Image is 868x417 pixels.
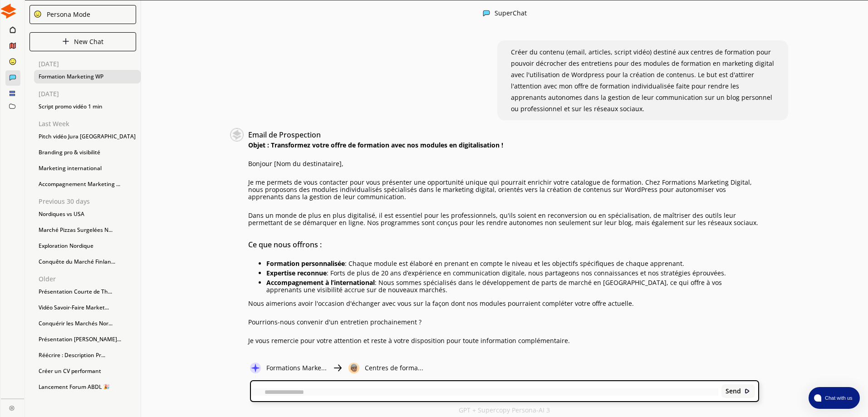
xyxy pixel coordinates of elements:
p: Pourrions-nous convenir d'un entretien prochainement ? [248,319,759,326]
div: Branding pro & visibilité [34,146,141,159]
p: New Chat [74,38,103,45]
div: Conquérir les Marchés Nor... [34,317,141,330]
p: Bonjour [Nom du destinataire], [248,160,759,167]
div: Persona Mode [44,11,90,18]
div: Présentation Courte de Th... [34,285,141,299]
p: [DATE] [39,90,141,98]
p: Formations Marke... [266,364,327,372]
strong: Formation personnalisée [266,259,345,268]
div: Vidéo Savoir-Faire Market... [34,301,141,314]
img: Close [230,128,244,142]
p: [DATE] [39,60,141,68]
div: Formation Marketing WP [34,70,141,83]
div: Nordiques vs USA [34,207,141,221]
div: Pitch vidéo Jura [GEOGRAPHIC_DATA] [34,130,141,143]
img: Close [9,405,15,411]
p: Je vous remercie pour votre attention et reste à votre disposition pour toute information complém... [248,337,759,344]
img: Close [1,4,16,19]
p: Older [39,275,141,283]
button: atlas-launcher [809,387,860,409]
strong: Accompagnement à l’international [266,278,375,287]
b: Send [726,388,741,395]
p: : Nous sommes spécialisés dans le développement de parts de marché en [GEOGRAPHIC_DATA], ce qui o... [266,279,759,294]
h3: Ce que nous offrons : [248,238,759,251]
div: SuperChat [495,10,527,18]
a: Close [1,399,24,415]
img: Close [332,363,343,373]
span: Chat with us [821,394,854,402]
div: Créer un CV performant [34,364,141,378]
p: : Chaque module est élaboré en prenant en compte le niveau et les objectifs spécifiques de chaque... [266,260,759,267]
p: Dans un monde de plus en plus digitalisé, il est essentiel pour les professionnels, qu'ils soient... [248,212,759,226]
div: Script promo vidéo 1 min [34,100,141,113]
p: Previous 30 days [39,198,141,205]
div: Exploration Nordique [34,239,141,253]
p: Centres de forma... [365,364,423,372]
img: Close [34,10,42,18]
p: : Forts de plus de 20 ans d’expérience en communication digitale, nous partageons nos connaissanc... [266,270,759,277]
img: Close [348,363,359,373]
img: Close [62,38,69,45]
img: Close [483,10,490,17]
img: Close [744,388,750,394]
p: Last Week [39,120,141,128]
div: Présentation [PERSON_NAME]... [34,333,141,346]
div: Accompagnement Marketing ... [34,177,141,191]
img: Close [250,363,261,373]
span: Créer du contenu (email, articles, script vidéo) destiné aux centres de formation pour pouvoir dé... [511,48,774,113]
p: GPT + Supercopy Persona-AI 3 [459,407,550,414]
strong: Expertise reconnue [266,269,327,277]
strong: Objet : Transformez votre offre de formation avec nos modules en digitalisation ! [248,141,503,149]
div: Réécrire : Description Pr... [34,348,141,362]
p: Nous aimerions avoir l'occasion d'échanger avec vous sur la façon dont nos modules pourraient com... [248,300,759,307]
div: Marketing international [34,162,141,175]
div: Lancement Forum ABDL 🎉 [34,380,141,394]
div: Conquête du Marché Finlan... [34,255,141,269]
p: Je me permets de vous contacter pour vous présenter une opportunité unique qui pourrait enrichir ... [248,179,759,201]
h3: Email de Prospection [248,128,759,142]
div: Marché Pizzas Surgelées N... [34,223,141,237]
